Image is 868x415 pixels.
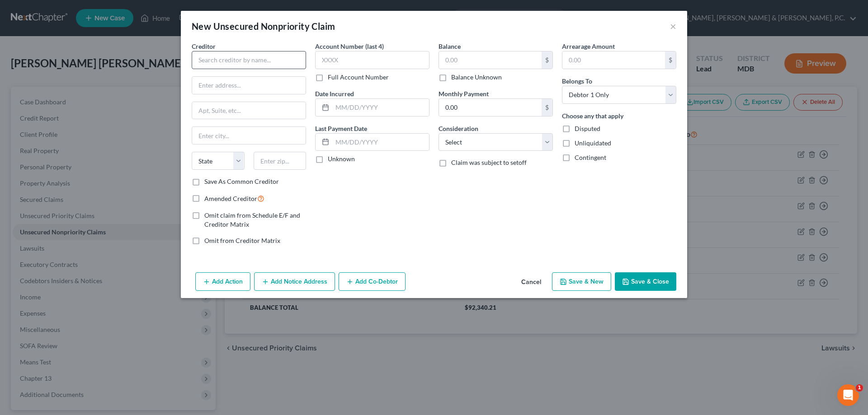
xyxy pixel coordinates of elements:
span: Belongs To [562,77,592,85]
label: Account Number (last 4) [315,42,384,51]
span: Amended Creditor [204,195,257,202]
span: Claim was subject to setoff [451,159,527,166]
label: Balance [439,42,461,51]
span: Disputed [575,125,600,132]
button: Add Notice Address [254,272,335,291]
div: $ [542,51,552,69]
button: Add Action [195,272,250,291]
input: 0.00 [439,51,542,69]
label: Save As Common Creditor [204,177,279,186]
label: Date Incurred [315,89,354,98]
input: Apt, Suite, etc... [192,102,306,119]
button: Cancel [514,273,548,291]
input: XXXX [315,51,429,69]
div: New Unsecured Nonpriority Claim [192,20,335,33]
label: Arrearage Amount [562,42,615,51]
label: Last Payment Date [315,124,367,133]
label: Unknown [328,154,355,163]
input: Search creditor by name... [192,51,306,69]
iframe: Intercom live chat [837,384,859,406]
label: Choose any that apply [562,111,623,121]
button: × [670,21,676,32]
span: Omit claim from Schedule E/F and Creditor Matrix [204,211,300,228]
div: $ [542,99,552,116]
label: Monthly Payment [439,89,489,98]
input: 0.00 [562,51,665,69]
input: Enter zip... [254,152,307,170]
input: MM/DD/YYYY [332,99,429,116]
span: 1 [856,384,863,392]
span: Unliquidated [575,139,611,147]
label: Full Account Number [328,73,389,82]
input: Enter city... [192,127,306,144]
button: Add Co-Debtor [339,272,406,291]
span: Contingent [575,154,606,161]
input: MM/DD/YYYY [332,134,429,151]
span: Omit from Creditor Matrix [204,237,280,244]
label: Consideration [439,124,478,133]
input: Enter address... [192,77,306,94]
button: Save & Close [615,272,676,291]
label: Balance Unknown [451,73,502,82]
input: 0.00 [439,99,542,116]
button: Save & New [552,272,611,291]
span: Creditor [192,42,216,50]
div: $ [665,51,676,69]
